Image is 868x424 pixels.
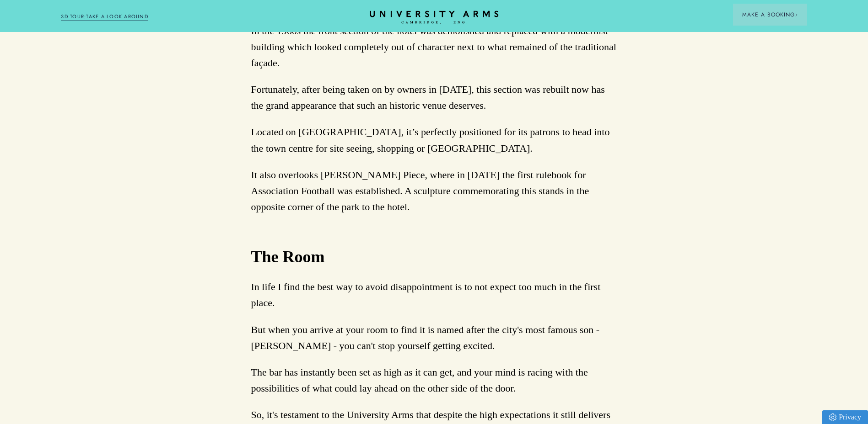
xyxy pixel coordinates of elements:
button: Make a BookingArrow icon [733,4,807,26]
a: 3D TOUR:TAKE A LOOK AROUND [61,13,148,21]
p: It also overlooks [PERSON_NAME] Piece, where in [DATE] the first rulebook for Association Footbal... [251,167,617,215]
p: But when you arrive at your room to find it is named after the city's most famous son - [PERSON_N... [251,322,617,354]
p: In the 1960s the front section of the hotel was demolished and replaced with a modernist building... [251,23,617,71]
img: Privacy [829,413,836,421]
p: The bar has instantly been set as high as it can get, and your mind is racing with the possibilit... [251,364,617,396]
strong: The Room [251,248,325,266]
img: Arrow icon [795,13,798,16]
p: Fortunately, after being taken on by owners in [DATE], this section was rebuilt now has the grand... [251,81,617,113]
p: Located on [GEOGRAPHIC_DATA], it’s perfectly positioned for its patrons to head into the town cen... [251,124,617,156]
p: In life I find the best way to avoid disappointment is to not expect too much in the first place. [251,279,617,311]
a: Home [368,11,501,25]
a: Privacy [822,410,868,424]
span: Make a Booking [742,11,798,19]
